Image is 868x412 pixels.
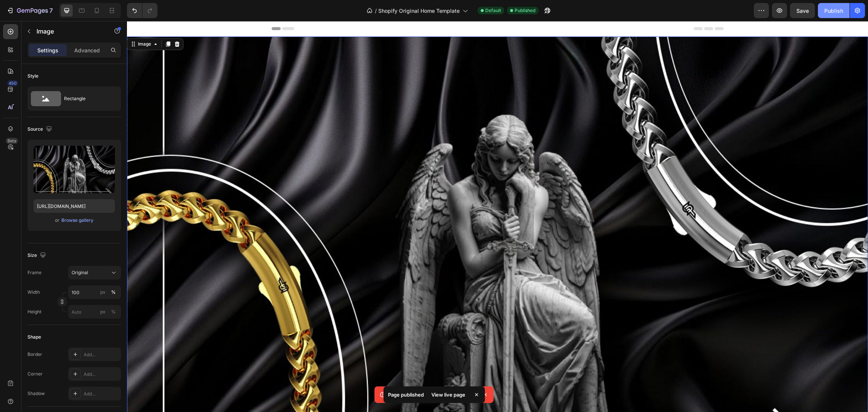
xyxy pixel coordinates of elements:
[84,371,119,378] div: Add...
[28,269,41,276] label: Frame
[818,3,850,18] button: Publish
[68,285,121,299] input: px%
[824,7,843,15] div: Publish
[28,124,53,134] div: Source
[109,288,118,297] button: px
[61,217,94,224] button: Browse gallery
[485,7,501,14] span: Default
[378,7,460,15] span: Shopify Original Home Template
[790,3,815,18] button: Save
[84,391,119,397] div: Add...
[7,80,18,86] div: 450
[28,334,41,340] div: Shape
[109,307,118,316] button: px
[28,250,47,261] div: Size
[127,3,157,18] div: Undo/Redo
[34,146,115,193] img: preview-image
[28,371,43,377] div: Corner
[37,46,58,54] p: Settings
[6,138,18,144] div: Beta
[98,307,107,316] button: %
[72,269,88,276] span: Original
[28,351,42,358] div: Border
[74,46,100,54] p: Advanced
[796,8,809,14] span: Save
[61,217,93,224] div: Browse gallery
[100,289,105,296] div: px
[49,6,53,15] p: 7
[127,21,868,412] iframe: Design area
[3,3,56,18] button: 7
[427,389,470,400] div: View live page
[375,7,377,15] span: /
[68,305,121,319] input: px%
[111,289,116,296] div: %
[64,90,110,107] div: Rectangle
[111,308,116,315] div: %
[37,27,101,36] p: Image
[515,7,535,14] span: Published
[28,308,41,315] label: Height
[28,390,45,397] div: Shadow
[28,73,38,79] div: Style
[98,288,107,297] button: %
[28,289,40,296] label: Width
[68,266,121,279] button: Original
[55,216,60,225] span: or
[84,351,119,358] div: Add...
[34,199,115,213] input: https://example.com/image.jpg
[388,391,424,398] p: Page published
[100,308,105,315] div: px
